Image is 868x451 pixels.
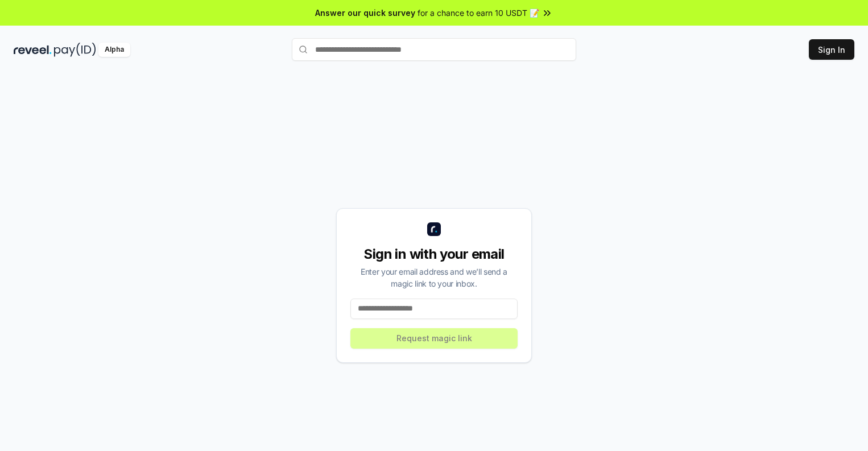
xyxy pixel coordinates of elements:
[350,245,518,263] div: Sign in with your email
[350,266,518,289] div: Enter your email address and we’ll send a magic link to your inbox.
[98,43,130,57] div: Alpha
[427,222,441,236] img: logo_small
[315,7,415,19] span: Answer our quick survey
[14,43,52,57] img: reveel_dark
[54,43,96,57] img: pay_id
[418,7,539,19] span: for a chance to earn 10 USDT 📝
[809,39,854,60] button: Sign In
